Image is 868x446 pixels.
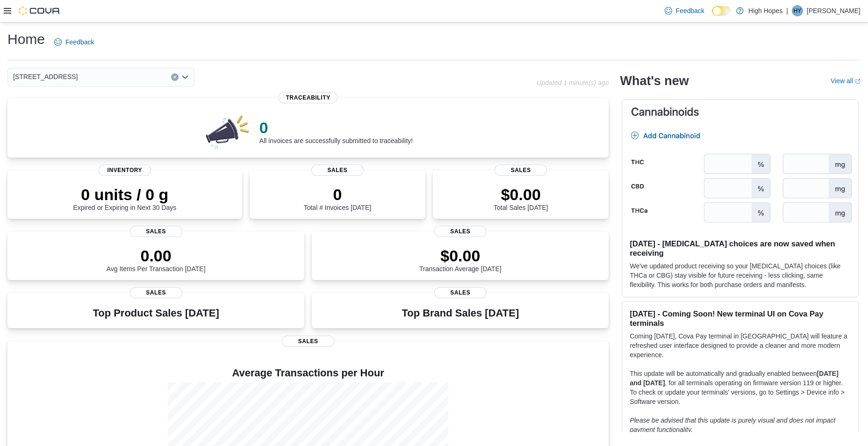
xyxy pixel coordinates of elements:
p: $0.00 [494,185,548,204]
span: Sales [130,287,182,298]
span: Dark Mode [712,16,712,16]
h3: [DATE] - [MEDICAL_DATA] choices are now saved when receiving [630,239,851,258]
p: [PERSON_NAME] [807,5,861,16]
p: We've updated product receiving so your [MEDICAL_DATA] choices (like THCa or CBG) stay visible fo... [630,261,851,289]
em: Please be advised that this update is purely visual and does not impact payment functionality. [630,417,835,433]
img: 0 [203,113,252,150]
p: 0 units / 0 g [73,185,176,204]
div: Hannah York [792,5,803,16]
div: Total # Invoices [DATE] [304,185,371,211]
p: 0 [259,118,413,137]
h3: Top Product Sales [DATE] [93,308,219,319]
h3: Top Brand Sales [DATE] [402,308,519,319]
span: [STREET_ADDRESS] [13,71,78,82]
input: Dark Mode [712,6,732,16]
a: Feedback [50,33,98,51]
span: HY [794,5,802,16]
div: Total Sales [DATE] [494,185,548,211]
span: Feedback [676,6,704,15]
a: View allExternal link [831,77,861,85]
p: Updated 1 minute(s) ago [537,79,609,86]
img: Cova [19,6,61,15]
a: Feedback [661,1,708,20]
div: Expired or Expiring in Next 30 Days [73,185,176,211]
p: This update will be automatically and gradually enabled between , for all terminals operating on ... [630,369,851,406]
h1: Home [7,30,45,49]
p: 0.00 [107,246,206,265]
span: Traceability [279,92,338,103]
span: Sales [282,336,334,347]
div: Avg Items Per Transaction [DATE] [107,246,206,273]
span: Sales [311,165,364,176]
h4: Average Transactions per Hour [15,367,601,379]
p: Coming [DATE], Cova Pay terminal in [GEOGRAPHIC_DATA] will feature a refreshed user interface des... [630,331,851,360]
h3: [DATE] - Coming Soon! New terminal UI on Cova Pay terminals [630,309,851,328]
div: All invoices are successfully submitted to traceability! [259,118,413,144]
span: Sales [495,165,547,176]
span: Sales [434,287,487,298]
span: Sales [130,226,182,237]
h2: What's new [620,73,689,88]
p: | [786,5,788,16]
p: 0 [304,185,371,204]
div: Transaction Average [DATE] [419,246,502,273]
button: Clear input [171,73,179,81]
span: Inventory [99,165,151,176]
span: Sales [434,226,487,237]
p: $0.00 [419,246,502,265]
svg: External link [855,79,861,84]
p: High Hopes [748,5,782,16]
span: Feedback [65,37,94,47]
button: Open list of options [181,73,189,81]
